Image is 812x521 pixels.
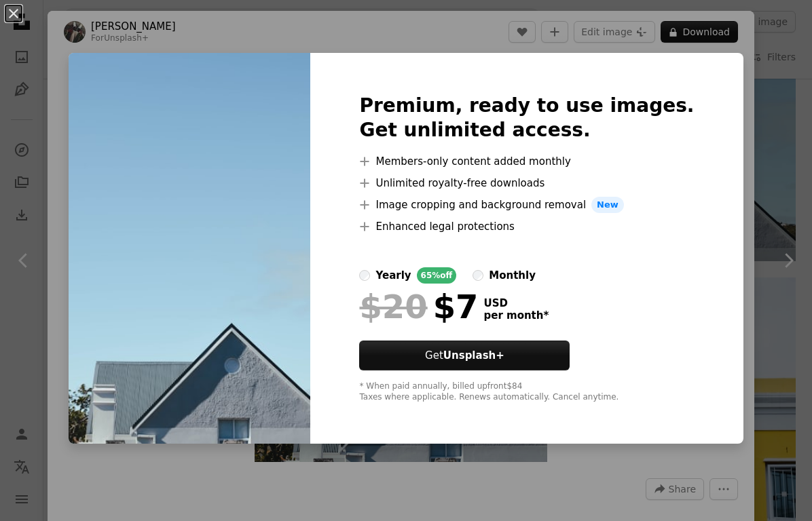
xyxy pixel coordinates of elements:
span: $20 [359,289,427,324]
span: New [591,197,624,213]
div: monthly [489,267,536,284]
img: premium_photo-1676395664294-d171265dc2df [69,53,310,444]
li: Unlimited royalty-free downloads [359,175,694,191]
span: USD [483,297,549,309]
span: per month * [483,309,549,322]
input: monthly [473,270,483,281]
li: Image cropping and background removal [359,197,694,213]
div: yearly [375,267,411,284]
input: yearly65%off [359,270,370,281]
h2: Premium, ready to use images. Get unlimited access. [359,94,694,142]
button: GetUnsplash+ [359,341,570,370]
strong: Unsplash+ [443,349,504,362]
li: Members-only content added monthly [359,153,694,170]
li: Enhanced legal protections [359,218,694,235]
div: * When paid annually, billed upfront $84 Taxes where applicable. Renews automatically. Cancel any... [359,381,694,403]
div: 65% off [417,267,457,284]
div: $7 [359,289,478,324]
